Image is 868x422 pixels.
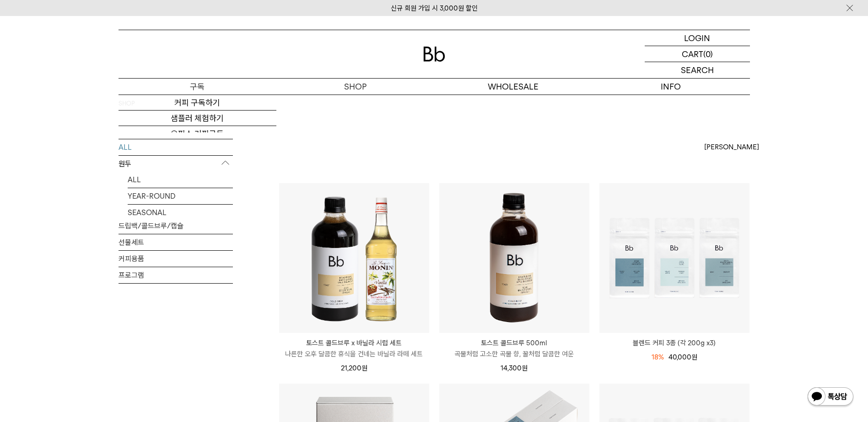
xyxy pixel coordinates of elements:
[119,139,233,155] a: ALL
[439,338,589,359] a: 토스트 콜드브루 500ml 곡물처럼 고소한 곡물 향, 꿀처럼 달콤한 여운
[439,348,589,359] p: 곡물처럼 고소한 곡물 향, 꿀처럼 달콤한 여운
[682,46,703,62] p: CART
[279,183,429,333] img: 토스트 콜드브루 x 바닐라 시럽 세트
[279,348,429,359] p: 나른한 오후 달콤한 휴식을 건네는 바닐라 라떼 세트
[119,156,233,172] p: 원두
[128,188,233,204] a: YEAR-ROUND
[128,205,233,221] a: SEASONAL
[119,79,276,95] a: 구독
[279,338,429,348] p: 토스트 콜드브루 x 바닐라 시럽 세트
[645,30,750,46] a: LOGIN
[391,4,478,12] a: 신규 회원 가입 시 3,000원 할인
[691,353,697,361] span: 원
[119,267,233,283] a: 프로그램
[361,364,367,372] span: 원
[119,95,276,111] a: 커피 구독하기
[439,183,589,333] img: 토스트 콜드브루 500ml
[703,46,713,62] p: (0)
[119,218,233,234] a: 드립백/콜드브루/캡슐
[279,338,429,359] a: 토스트 콜드브루 x 바닐라 시럽 세트 나른한 오후 달콤한 휴식을 건네는 바닐라 라떼 세트
[704,142,759,153] span: [PERSON_NAME]
[501,364,528,372] span: 14,300
[592,79,750,95] p: INFO
[439,338,589,348] p: 토스트 콜드브루 500ml
[119,111,276,126] a: 샘플러 체험하기
[119,234,233,250] a: 선물세트
[341,364,367,372] span: 21,200
[119,126,276,142] a: 오피스 커피구독
[276,79,434,95] a: SHOP
[807,386,854,408] img: 카카오톡 채널 1:1 채팅 버튼
[423,47,445,62] img: 로고
[599,183,749,333] img: 블렌드 커피 3종 (각 200g x3)
[599,338,749,348] a: 블렌드 커피 3종 (각 200g x3)
[645,46,750,62] a: CART (0)
[669,353,697,361] span: 40,000
[434,79,592,95] p: WHOLESALE
[684,30,710,46] p: LOGIN
[128,172,233,188] a: ALL
[119,251,233,267] a: 커피용품
[681,62,714,78] p: SEARCH
[652,352,664,363] div: 18%
[522,364,528,372] span: 원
